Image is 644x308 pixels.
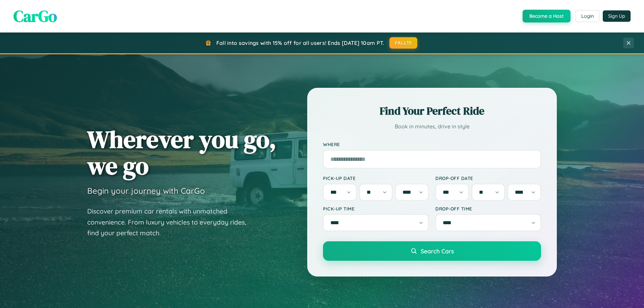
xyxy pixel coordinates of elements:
span: Search Cars [421,247,454,255]
label: Where [323,141,541,147]
button: Become a Host [523,10,571,22]
button: Login [576,10,599,22]
span: Fall into savings with 15% off for all users! Ends [DATE] 10am PT. [216,40,384,46]
button: Search Cars [323,241,541,261]
label: Drop-off Time [435,206,541,211]
p: Discover premium car rentals with unmatched convenience. From luxury vehicles to everyday rides, ... [87,206,255,239]
label: Pick-up Date [323,175,429,181]
label: Drop-off Date [435,175,541,181]
h1: Wherever you go, we go [87,126,276,179]
button: Sign Up [603,10,631,22]
p: Book in minutes, drive in style [323,122,541,131]
h3: Begin your journey with CarGo [87,186,205,196]
label: Pick-up Time [323,206,429,211]
button: FALL15 [389,37,418,49]
span: CarGo [13,5,57,27]
h2: Find Your Perfect Ride [323,104,541,118]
